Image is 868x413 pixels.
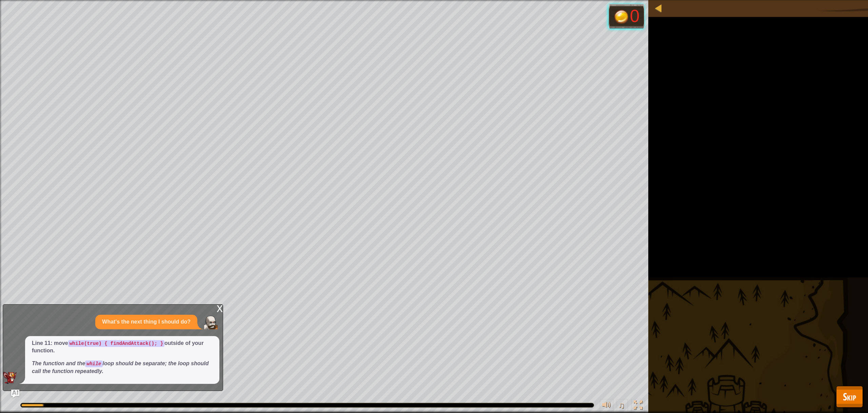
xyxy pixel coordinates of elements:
[600,399,613,413] button: Adjust volume
[843,390,856,404] span: Skip
[102,318,191,326] p: What's the next thing I should do?
[836,386,863,408] button: Skip
[630,7,639,25] div: 0
[11,390,19,398] button: Ask AI
[204,316,218,329] img: Player
[32,339,213,355] p: Line 11: move outside of your function.
[217,305,223,311] div: x
[631,399,645,413] button: Toggle fullscreen
[618,400,625,410] span: ♫
[68,340,164,347] code: while(true) { findAndAttack(); }
[609,4,645,28] div: Team 'humans' has 0 gold.
[617,399,628,413] button: ♫
[32,360,209,374] em: The function and the loop should be separate; the loop should call the function repeatedly.
[85,360,102,367] code: while
[3,372,17,384] img: AI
